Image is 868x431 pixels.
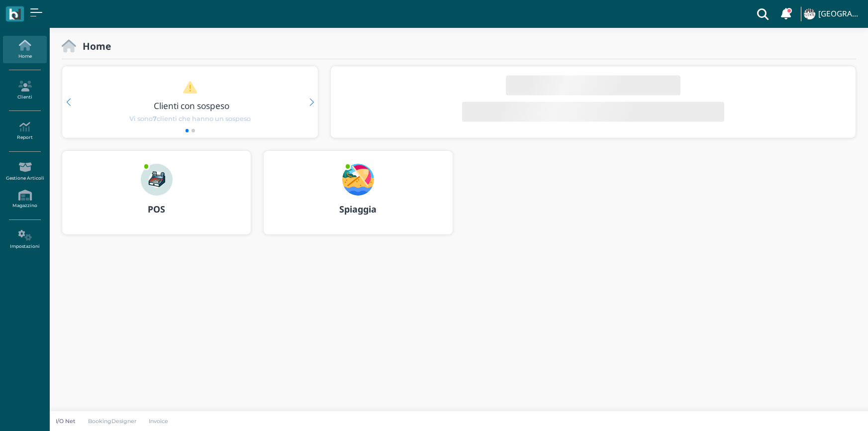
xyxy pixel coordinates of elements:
[818,10,862,18] h4: [GEOGRAPHIC_DATA]
[141,164,173,196] img: ...
[3,158,46,185] a: Gestione Articoli
[81,81,299,123] a: Clienti con sospeso Vi sono7clienti che hanno un sospeso
[804,8,815,19] img: ...
[802,2,862,26] a: ... [GEOGRAPHIC_DATA]
[3,186,46,213] a: Magazzino
[797,400,860,423] iframe: Help widget launcher
[3,117,46,145] a: Report
[62,66,318,138] div: 1 / 2
[3,226,46,253] a: Impostazioni
[153,115,157,122] b: 7
[148,203,165,215] b: POS
[76,41,111,51] h2: Home
[342,164,374,196] img: ...
[66,99,71,106] div: Previous slide
[309,99,314,106] div: Next slide
[9,8,20,20] img: logo
[62,150,251,247] a: ... POS
[83,101,301,110] h3: Clienti con sospeso
[3,77,46,104] a: Clienti
[3,36,46,63] a: Home
[339,203,377,215] b: Spiaggia
[263,150,453,247] a: ... Spiaggia
[129,114,251,123] span: Vi sono clienti che hanno un sospeso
